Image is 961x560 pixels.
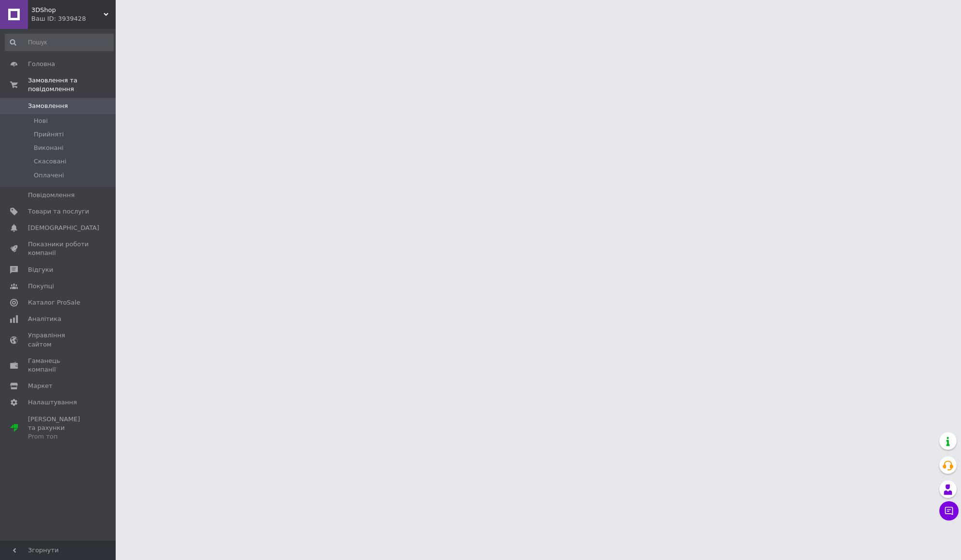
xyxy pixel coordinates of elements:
span: Маркет [28,382,53,390]
span: Замовлення та повідомлення [28,76,116,93]
span: Управління сайтом [28,331,89,348]
span: Повідомлення [28,191,75,200]
span: Аналітика [28,315,61,323]
span: [PERSON_NAME] та рахунки [28,415,89,441]
span: Прийняті [34,130,64,139]
span: [DEMOGRAPHIC_DATA] [28,224,99,232]
span: Замовлення [28,102,68,110]
div: Ваш ID: 3939428 [31,14,116,23]
span: Гаманець компанії [28,357,89,374]
span: 3DShop [31,6,104,14]
span: Відгуки [28,266,53,274]
span: Виконані [34,144,64,152]
span: Нові [34,117,48,125]
button: Чат з покупцем [939,501,959,520]
span: Скасовані [34,157,67,166]
span: Покупці [28,282,54,291]
span: Товари та послуги [28,207,89,216]
span: Показники роботи компанії [28,240,89,257]
span: Каталог ProSale [28,298,80,307]
input: Пошук [5,34,114,51]
span: Головна [28,60,55,68]
span: Налаштування [28,398,77,407]
div: Prom топ [28,432,89,441]
span: Оплачені [34,171,64,180]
